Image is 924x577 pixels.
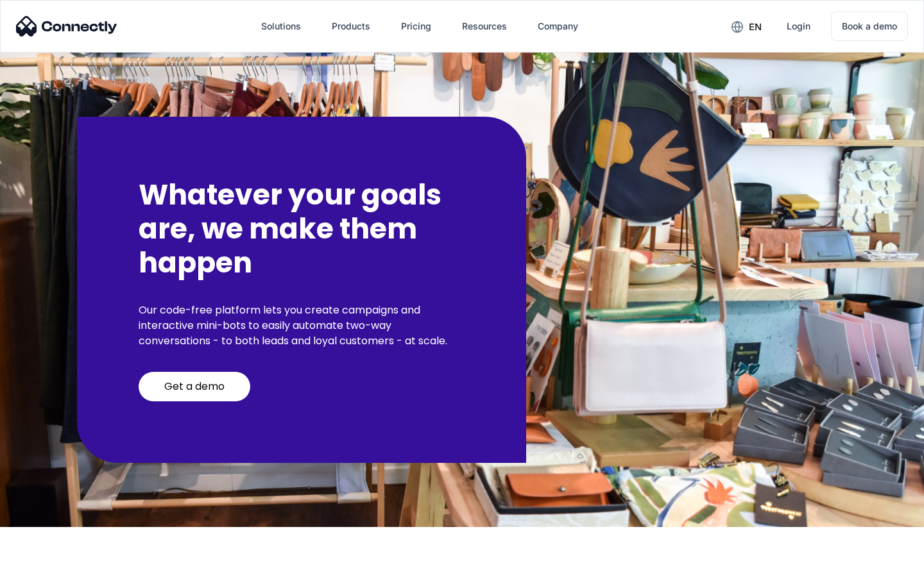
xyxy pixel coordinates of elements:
[13,555,77,573] aside: Language selected: English
[831,12,908,41] a: Book a demo
[139,178,465,280] h2: Whatever your goals are, we make them happen
[332,17,370,35] div: Products
[139,303,465,349] p: Our code-free platform lets you create campaigns and interactive mini-bots to easily automate two...
[787,17,810,35] div: Login
[164,380,225,393] div: Get a demo
[26,555,77,573] ul: Language list
[749,18,762,36] div: en
[261,17,301,35] div: Solutions
[391,11,441,42] a: Pricing
[16,16,117,37] img: Connectly Logo
[776,11,821,42] a: Login
[139,372,250,401] a: Get a demo
[401,17,431,35] div: Pricing
[538,17,578,35] div: Company
[462,17,507,35] div: Resources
